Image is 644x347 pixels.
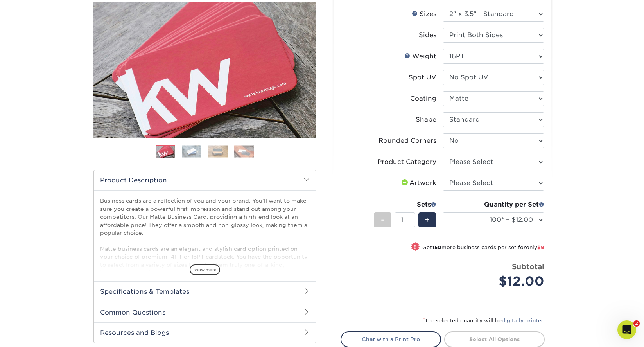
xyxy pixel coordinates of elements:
[448,272,544,291] div: $12.00
[208,145,228,157] img: Business Cards 03
[190,264,220,275] span: show more
[379,136,436,146] div: Rounded Corners
[410,94,436,103] div: Coating
[377,157,436,167] div: Product Category
[381,214,384,226] span: -
[444,331,545,347] a: Select All Options
[100,197,310,308] p: Business cards are a reflection of you and your brand. You'll want to make sure you create a powe...
[234,145,254,157] img: Business Cards 04
[412,9,436,19] div: Sizes
[526,245,544,250] span: only
[512,262,544,271] strong: Subtotal
[2,323,66,344] iframe: Google Customer Reviews
[443,200,544,209] div: Quantity per Set
[414,243,416,251] span: !
[341,331,441,347] a: Chat with a Print Pro
[182,145,201,157] img: Business Cards 02
[419,31,436,40] div: Sides
[404,52,436,61] div: Weight
[425,214,430,226] span: +
[537,245,544,250] span: $9
[422,245,544,252] small: Get more business cards per set for
[94,170,316,190] h2: Product Description
[400,178,436,188] div: Artwork
[94,302,316,322] h2: Common Questions
[94,281,316,302] h2: Specifications & Templates
[416,115,436,124] div: Shape
[374,200,436,209] div: Sets
[432,245,441,250] strong: 150
[617,320,636,339] iframe: Intercom live chat
[502,318,545,324] a: digitally printed
[94,322,316,343] h2: Resources and Blogs
[409,73,436,82] div: Spot UV
[633,320,640,327] span: 2
[423,318,545,324] small: The selected quantity will be
[156,142,175,162] img: Business Cards 01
